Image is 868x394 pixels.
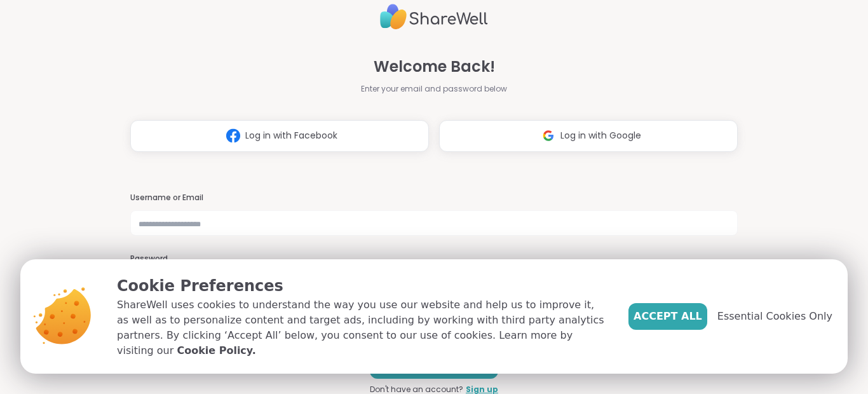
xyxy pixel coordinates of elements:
span: Log in with Google [560,129,641,142]
button: Log in with Facebook [130,120,429,152]
a: Cookie Policy. [177,343,255,358]
span: Accept All [634,309,702,324]
img: ShareWell Logomark [536,124,560,147]
p: Cookie Preferences [117,275,608,297]
span: Essential Cookies Only [717,309,832,324]
p: ShareWell uses cookies to understand the way you use our website and help us to improve it, as we... [117,297,608,358]
img: ShareWell Logomark [221,124,245,147]
h3: Password [130,254,738,264]
span: Welcome Back! [374,55,495,78]
button: Accept All [628,303,707,330]
span: Enter your email and password below [361,83,507,95]
button: Log in with Google [439,120,738,152]
span: Log in with Facebook [245,129,337,142]
h3: Username or Email [130,193,738,203]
